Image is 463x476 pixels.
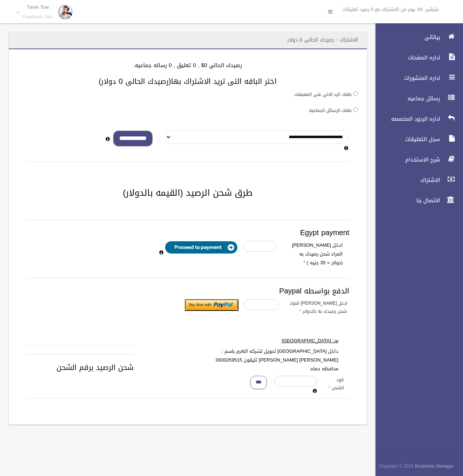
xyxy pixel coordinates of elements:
[369,152,463,168] a: شرح الاستخدام
[369,29,463,45] a: بياناتى
[322,376,349,392] label: كود الشحن
[369,131,463,147] a: سجل التعليقات
[369,90,463,106] a: رسائل جماعيه
[282,241,348,267] label: ادخل [PERSON_NAME] المراد شحن رصيدك به (دولار = 35 جنيه )
[369,115,442,122] span: اداره الردود المخصصه
[369,95,442,102] span: رسائل جماعيه
[17,62,358,69] h4: رصيدك الحالى 0$ , 0 تعليق , 0 رساله جماعيه.
[369,34,442,41] span: بياناتى
[369,50,463,66] a: اداره الصفحات
[284,299,353,315] label: ادخل [PERSON_NAME] المراد شحن رصيدك به بالدولار
[23,14,53,20] small: Facebook User
[369,197,442,204] span: الاتصال بنا
[369,156,442,163] span: شرح الاستخدام
[369,172,463,188] a: الاشتراك
[26,287,349,295] h3: الدفع بواسطه Paypal
[17,188,358,198] h2: طرق شحن الرصيد (القيمه بالدولار)
[369,74,442,82] span: اداره المنشورات
[17,77,358,85] h3: اختر الباقه التى تريد الاشتراك بها(رصيدك الحالى 0 دولار)
[379,462,413,470] span: Copyright © 2015
[23,4,53,10] p: Tarek Tow
[26,363,349,371] h3: شحن الرصيد برقم الشحن
[294,90,352,98] label: باقات الرد الالى على التعليقات
[415,462,454,470] strong: Bussiness Manager
[309,106,352,114] label: باقات الرسائل الجماعيه
[369,70,463,86] a: اداره المنشورات
[369,176,442,184] span: الاشتراك
[369,111,463,127] a: اداره الردود المخصصه
[26,229,349,237] h3: Egypt payment
[279,33,367,47] header: الاشتراك - رصيدك الحالى 0 دولار
[369,54,442,61] span: اداره الصفحات
[207,336,344,345] label: من [GEOGRAPHIC_DATA]
[185,299,238,311] input: Submit
[207,347,344,373] label: داخل [GEOGRAPHIC_DATA] تحويل لشركه الهرم باسم : [PERSON_NAME] [PERSON_NAME] تليقون 0930259515 محا...
[369,192,463,208] a: الاتصال بنا
[369,136,442,143] span: سجل التعليقات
